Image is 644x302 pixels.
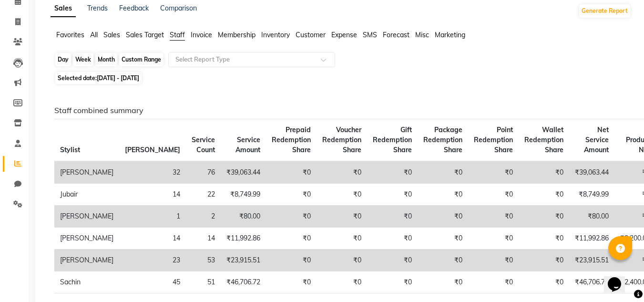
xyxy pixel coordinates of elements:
td: [PERSON_NAME] [54,250,119,271]
td: ₹0 [519,206,569,228]
td: 2 [186,206,221,228]
td: ₹23,915.51 [221,250,266,271]
td: ₹0 [317,184,367,206]
a: Comparison [160,4,197,12]
td: ₹39,063.44 [569,161,614,184]
span: Voucher Redemption Share [322,125,361,154]
span: Service Amount [235,135,260,154]
span: Inventory [261,31,290,39]
span: Prepaid Redemption Share [272,125,311,154]
td: [PERSON_NAME] [54,228,119,250]
td: ₹80.00 [221,206,266,228]
td: 45 [119,271,186,293]
button: Generate Report [579,4,630,18]
a: Feedback [119,4,149,12]
span: Net Service Amount [584,125,609,154]
td: ₹0 [468,184,519,206]
td: 51 [186,271,221,293]
td: 53 [186,250,221,271]
td: ₹0 [317,271,367,293]
span: Staff [170,31,185,39]
td: 32 [119,161,186,184]
div: Custom Range [119,53,164,66]
td: ₹0 [317,250,367,271]
td: ₹0 [418,250,468,271]
td: ₹0 [266,184,317,206]
td: ₹0 [418,206,468,228]
span: Sales [103,31,120,39]
span: Misc [415,31,429,39]
td: ₹0 [468,250,519,271]
td: ₹0 [367,161,418,184]
td: 76 [186,161,221,184]
td: ₹11,992.86 [221,228,266,250]
span: Point Redemption Share [474,125,513,154]
td: Jubair [54,184,119,206]
span: Favorites [56,31,84,39]
span: Stylist [60,146,80,154]
span: Marketing [435,31,465,39]
td: ₹23,915.51 [569,250,614,271]
span: Membership [218,31,256,39]
span: [PERSON_NAME] [125,146,180,154]
td: [PERSON_NAME] [54,206,119,228]
span: Expense [331,31,357,39]
td: ₹80.00 [569,206,614,228]
iframe: chat widget [604,264,634,292]
td: ₹0 [519,184,569,206]
td: Sachin [54,271,119,293]
td: ₹0 [367,271,418,293]
td: ₹0 [418,184,468,206]
span: Forecast [383,31,409,39]
td: 14 [186,228,221,250]
div: Month [95,53,117,66]
a: Trends [87,4,108,12]
td: 14 [119,184,186,206]
span: Wallet Redemption Share [524,125,563,154]
td: ₹0 [519,228,569,250]
td: ₹39,063.44 [221,161,266,184]
span: Service Count [192,135,215,154]
span: Customer [296,31,326,39]
div: Day [55,53,71,66]
td: ₹0 [367,184,418,206]
td: ₹0 [519,271,569,293]
td: 22 [186,184,221,206]
div: Week [73,53,93,66]
span: Invoice [191,31,212,39]
td: ₹0 [519,250,569,271]
td: 14 [119,228,186,250]
td: ₹0 [468,271,519,293]
td: ₹0 [367,250,418,271]
td: ₹0 [266,228,317,250]
td: ₹0 [317,161,367,184]
td: ₹0 [367,206,418,228]
td: ₹0 [418,228,468,250]
td: ₹0 [266,271,317,293]
td: ₹8,749.99 [221,184,266,206]
span: Selected date: [55,72,142,84]
td: ₹0 [367,228,418,250]
td: ₹46,706.72 [221,271,266,293]
span: Package Redemption Share [423,125,462,154]
td: ₹46,706.72 [569,271,614,293]
h6: Staff combined summary [54,106,624,115]
td: ₹0 [468,206,519,228]
td: ₹0 [418,161,468,184]
td: ₹0 [468,228,519,250]
td: ₹0 [519,161,569,184]
td: ₹0 [418,271,468,293]
td: ₹8,749.99 [569,184,614,206]
td: 1 [119,206,186,228]
span: Gift Redemption Share [373,125,412,154]
td: ₹0 [266,250,317,271]
td: ₹0 [266,161,317,184]
td: ₹0 [317,206,367,228]
td: 23 [119,250,186,271]
span: SMS [363,31,377,39]
td: ₹0 [317,228,367,250]
span: [DATE] - [DATE] [97,74,139,82]
td: ₹0 [266,206,317,228]
td: ₹11,992.86 [569,228,614,250]
td: [PERSON_NAME] [54,161,119,184]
